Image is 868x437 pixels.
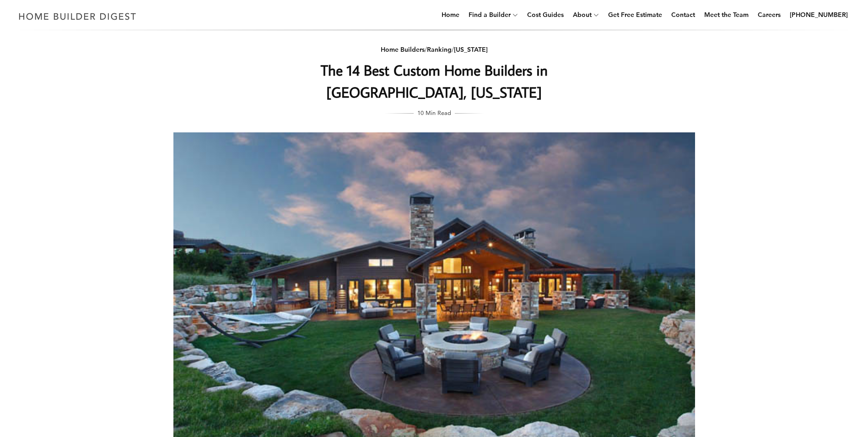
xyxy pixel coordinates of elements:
[252,59,617,103] h1: The 14 Best Custom Home Builders in [GEOGRAPHIC_DATA], [US_STATE]
[692,371,857,426] iframe: Drift Widget Chat Controller
[15,7,140,25] img: Home Builder Digest
[417,108,451,118] span: 10 Min Read
[454,45,488,54] a: [US_STATE]
[427,45,452,54] a: Ranking
[252,44,617,55] div: / /
[381,45,425,54] a: Home Builders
